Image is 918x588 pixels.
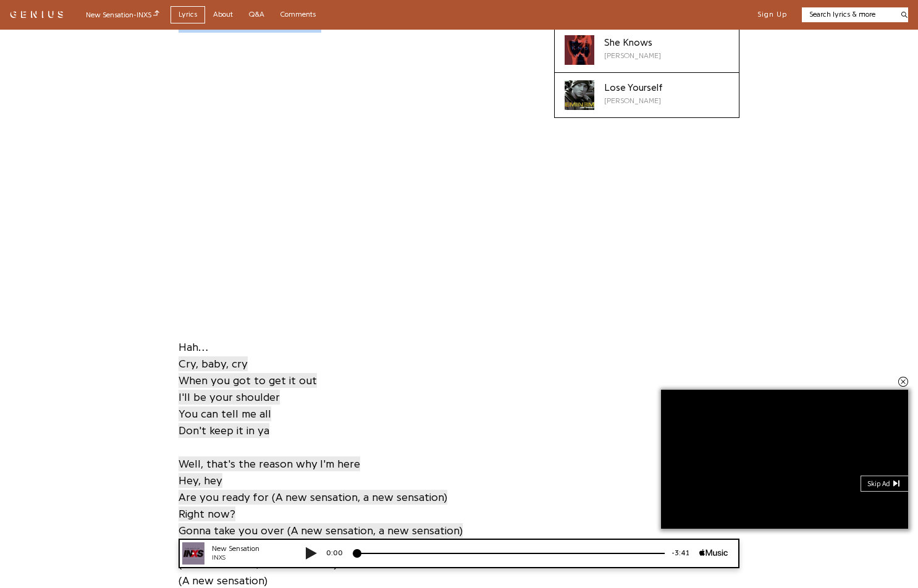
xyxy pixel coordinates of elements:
[171,6,205,23] a: Lyrics
[86,9,159,20] div: New Sensation - INXS
[565,35,594,65] div: Cover art for She Knows by J. Cole
[43,15,117,24] div: INXS
[159,162,759,317] iframe: Advertisement
[241,6,272,23] a: Q&A
[205,6,241,23] a: About
[867,480,893,489] div: Skip Ad
[604,80,663,95] div: Lose Yourself
[179,456,463,538] span: Well, that's the reason why I'm here Hey, hey Are you ready for (A new sensation, a new sensation...
[14,4,36,26] img: 72x72bb.jpg
[272,6,324,23] a: Comments
[43,5,117,15] div: New Sensation
[179,455,463,539] a: Well, that's the reason why I'm hereHey, heyAre you ready for (A new sensation, a new sensation)R...
[179,356,317,438] span: Cry, baby, cry When you got to get it out I'll be your shoulder You can tell me all Don't keep it...
[604,50,661,61] div: [PERSON_NAME]
[757,10,787,20] button: Sign Up
[555,73,739,117] a: Cover art for Lose Yourself by EminemLose Yourself[PERSON_NAME]
[565,80,594,110] div: Cover art for Lose Yourself by Eminem
[604,95,663,106] div: [PERSON_NAME]
[555,28,739,73] a: Cover art for She Knows by J. ColeShe Knows[PERSON_NAME]
[604,35,661,50] div: She Knows
[496,9,531,20] div: -3:41
[179,355,317,439] a: Cry, baby, cryWhen you got to get it outI'll be your shoulderYou can tell me allDon't keep it in ya
[802,9,894,20] input: Search lyrics & more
